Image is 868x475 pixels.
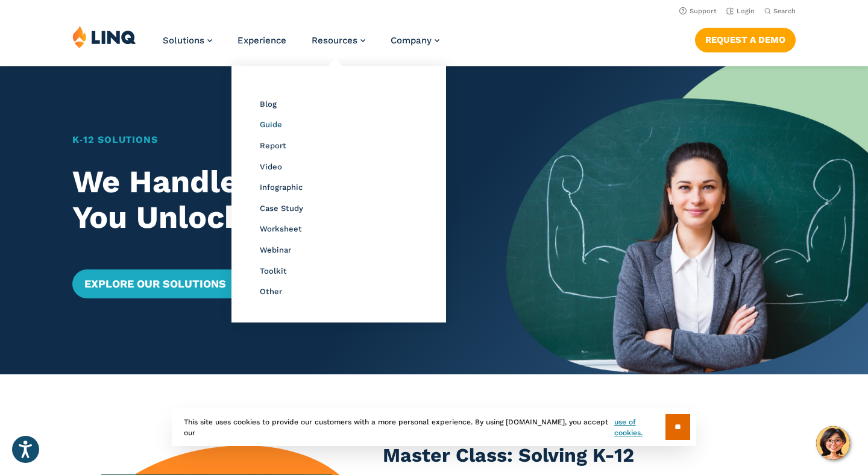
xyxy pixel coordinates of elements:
[72,269,251,298] a: Explore Our Solutions
[679,7,717,15] a: Support
[260,266,287,275] a: Toolkit
[260,120,282,129] a: Guide
[260,224,302,233] a: Worksheet
[260,99,277,109] a: Blog
[260,287,282,296] a: Other
[726,7,755,15] a: Login
[506,66,868,374] img: Home Banner
[260,245,291,254] a: Webinar
[695,25,796,52] nav: Button Navigation
[312,35,357,46] span: Resources
[72,133,471,147] h1: K‑12 Solutions
[163,25,439,65] nav: Primary Navigation
[764,7,796,16] button: Open Search Bar
[237,35,286,46] a: Experience
[614,417,665,438] a: use of cookies.
[260,162,282,171] a: Video
[260,183,303,192] a: Infographic
[163,35,204,46] span: Solutions
[260,141,286,150] a: Report
[172,408,696,446] div: This site uses cookies to provide our customers with a more personal experience. By using [DOMAIN...
[163,35,212,46] a: Solutions
[312,35,365,46] a: Resources
[391,35,439,46] a: Company
[773,7,796,15] span: Search
[816,426,850,460] button: Hello, have a question? Let’s chat.
[72,164,471,236] h2: We Handle Operations. You Unlock Potential.
[260,204,303,213] a: Case Study
[72,25,136,48] img: LINQ | K‑12 Software
[391,35,432,46] span: Company
[695,28,796,52] a: Request a Demo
